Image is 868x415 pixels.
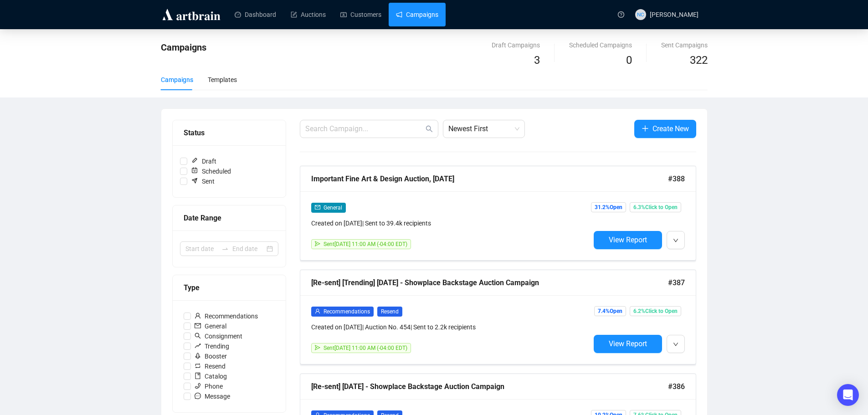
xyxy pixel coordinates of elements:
[187,156,220,166] span: Draft
[377,307,402,317] span: Resend
[195,313,201,319] span: user
[630,202,681,212] span: 6.3% Click to Open
[426,125,433,133] span: search
[311,322,590,332] div: Created on [DATE] | Auction No. 454 | Sent to 2.2k recipients
[195,373,201,379] span: book
[630,306,681,316] span: 6.2% Click to Open
[184,127,275,138] div: Status
[195,333,201,339] span: search
[191,381,226,391] span: Phone
[324,308,370,315] span: Recommendations
[191,331,246,341] span: Consignment
[184,212,275,224] div: Date Range
[305,123,424,134] input: Search Campaign...
[161,42,206,53] span: Campaigns
[637,10,644,19] span: NC
[311,381,668,392] div: [Re-sent] [DATE] - Showplace Backstage Auction Campaign
[311,277,668,288] div: [Re-sent] [Trending] [DATE] - Showplace Backstage Auction Campaign
[191,351,231,361] span: Booster
[594,306,626,316] span: 7.4% Open
[235,3,276,26] a: Dashboard
[668,173,685,184] span: #388
[668,277,685,288] span: #387
[652,123,689,134] span: Create New
[315,241,320,246] span: send
[161,7,222,22] img: logo
[634,120,696,138] button: Create New
[195,363,201,369] span: retweet
[492,40,540,50] div: Draft Campaigns
[837,384,859,406] div: Open Intercom Messenger
[448,120,519,138] span: Newest First
[609,339,647,348] span: View Report
[661,40,708,50] div: Sent Campaigns
[191,371,231,381] span: Catalog
[291,3,326,26] a: Auctions
[184,282,275,293] div: Type
[311,218,590,228] div: Created on [DATE] | Sent to 39.4k recipients
[673,238,678,243] span: down
[690,54,708,67] span: 322
[315,308,320,314] span: user
[185,244,218,254] input: Start date
[191,391,234,401] span: Message
[396,3,438,26] a: Campaigns
[195,353,201,359] span: rocket
[618,11,624,18] span: question-circle
[195,383,201,389] span: phone
[534,54,540,67] span: 3
[191,311,262,321] span: Recommendations
[191,321,230,331] span: General
[340,3,381,26] a: Customers
[609,236,647,244] span: View Report
[324,345,407,351] span: Sent [DATE] 11:00 AM (-04:00 EDT)
[191,341,233,351] span: Trending
[232,244,265,254] input: End date
[569,40,632,50] div: Scheduled Campaigns
[221,245,229,252] span: to
[626,54,632,67] span: 0
[161,75,193,85] div: Campaigns
[642,125,649,132] span: plus
[195,393,201,399] span: message
[208,75,237,85] div: Templates
[195,343,201,349] span: rise
[300,270,696,364] a: [Re-sent] [Trending] [DATE] - Showplace Backstage Auction Campaign#387userRecommendationsResendCr...
[594,335,662,353] button: View Report
[187,166,235,176] span: Scheduled
[195,323,201,329] span: mail
[324,241,407,247] span: Sent [DATE] 11:00 AM (-04:00 EDT)
[300,166,696,261] a: Important Fine Art & Design Auction, [DATE]#388mailGeneralCreated on [DATE]| Sent to 39.4k recipi...
[594,231,662,249] button: View Report
[650,11,699,18] span: [PERSON_NAME]
[311,173,668,184] div: Important Fine Art & Design Auction, [DATE]
[315,205,320,210] span: mail
[668,381,685,392] span: #386
[591,202,626,212] span: 31.2% Open
[324,205,342,211] span: General
[315,345,320,350] span: send
[673,342,678,347] span: down
[191,361,229,371] span: Resend
[221,245,229,252] span: swap-right
[187,176,218,186] span: Sent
